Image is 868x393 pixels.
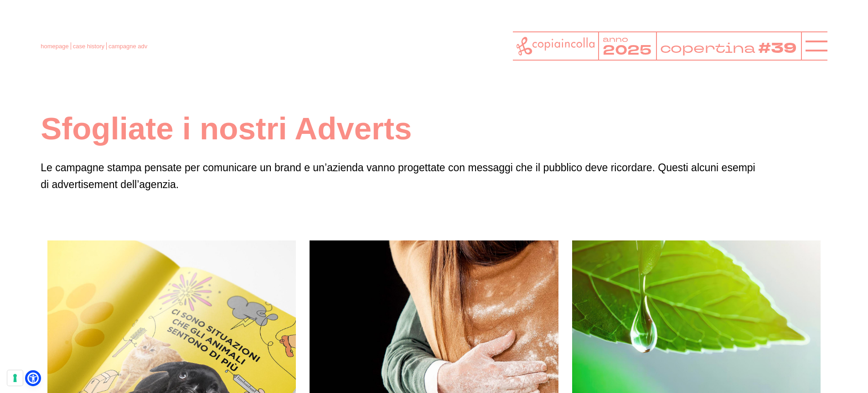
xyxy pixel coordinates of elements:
[7,370,23,386] button: Le tue preferenze relative al consenso per le tecnologie di tracciamento
[73,43,104,50] a: case history
[41,109,827,148] h1: Sfogliate i nostri Adverts
[603,34,628,44] tspan: anno
[41,43,68,50] a: homepage
[660,38,755,57] tspan: copertina
[27,373,39,384] a: Open Accessibility Menu
[758,38,797,58] tspan: #39
[108,43,147,50] a: campagne adv
[603,41,651,60] tspan: 2025
[41,159,827,193] p: Le campagne stampa pensate per comunicare un brand e un’azienda vanno progettate con messaggi che...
